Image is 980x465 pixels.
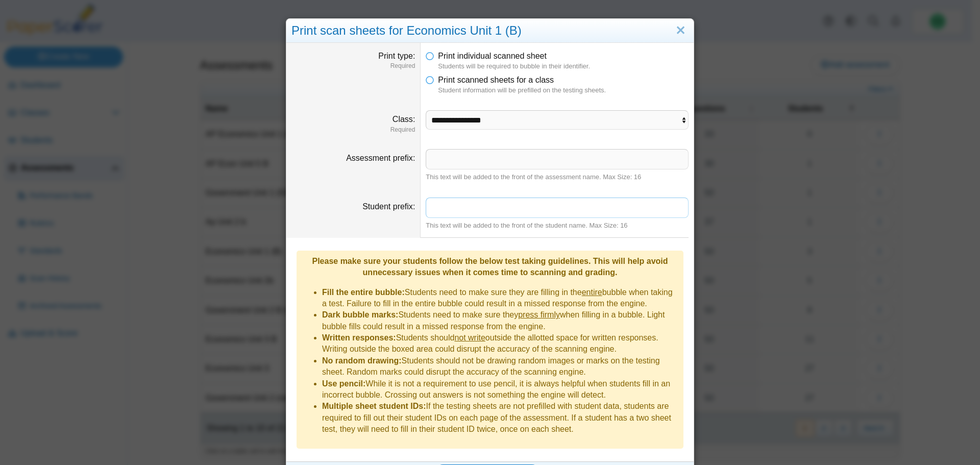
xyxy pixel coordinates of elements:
[322,288,405,297] b: Fill the entire bubble:
[322,333,396,342] b: Written responses:
[438,52,547,60] span: Print individual scanned sheet
[378,52,415,60] label: Print type
[322,401,678,435] li: If the testing sheets are not prefilled with student data, students are required to fill out thei...
[322,287,678,310] li: Students need to make sure they are filling in the bubble when taking a test. Failure to fill in ...
[438,86,689,95] dfn: Student information will be prefilled on the testing sheets.
[322,332,678,355] li: Students should outside the allotted space for written responses. Writing outside the boxed area ...
[322,379,365,388] b: Use pencil:
[393,115,415,124] label: Class
[312,257,668,277] b: Please make sure your students follow the below test taking guidelines. This will help avoid unne...
[426,221,689,230] div: This text will be added to the front of the student name. Max Size: 16
[454,333,485,342] u: not write
[322,356,402,365] b: No random drawing:
[582,288,602,297] u: entire
[346,154,415,162] label: Assessment prefix
[322,402,426,410] b: Multiple sheet student IDs:
[322,378,678,401] li: While it is not a requirement to use pencil, it is always helpful when students fill in an incorr...
[286,19,694,43] div: Print scan sheets for Economics Unit 1 (B)
[673,22,689,39] a: Close
[362,202,415,211] label: Student prefix
[518,310,560,319] u: press firmly
[291,126,415,134] dfn: Required
[322,310,398,319] b: Dark bubble marks:
[438,62,689,71] dfn: Students will be required to bubble in their identifier.
[322,309,678,332] li: Students need to make sure they when filling in a bubble. Light bubble fills could result in a mi...
[291,62,415,70] dfn: Required
[426,173,689,182] div: This text will be added to the front of the assessment name. Max Size: 16
[438,76,554,84] span: Print scanned sheets for a class
[322,355,678,378] li: Students should not be drawing random images or marks on the testing sheet. Random marks could di...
